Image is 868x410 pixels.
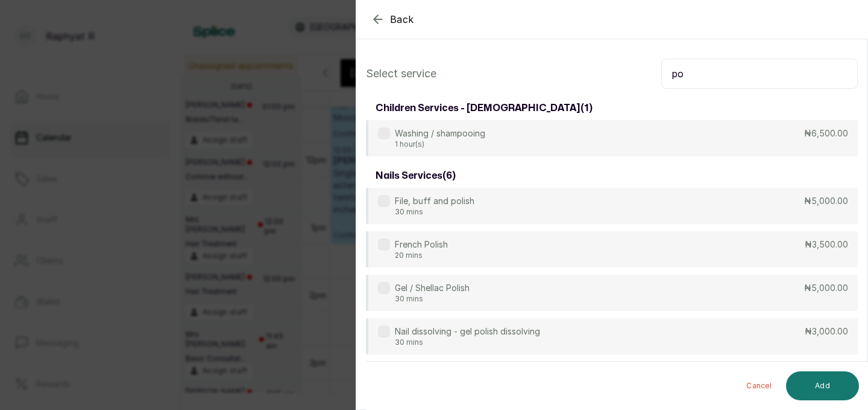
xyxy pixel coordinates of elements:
p: Select service [366,65,436,82]
p: Nail dissolving - gel polish dissolving [395,325,540,338]
p: ₦6,500.00 [804,127,848,139]
p: French Polish [395,239,448,251]
p: 30 mins [395,207,474,217]
p: 20 mins [395,251,448,260]
h3: nails services ( 6 ) [376,168,456,183]
button: Cancel [737,371,781,400]
h3: children services - [DEMOGRAPHIC_DATA] ( 1 ) [376,101,593,115]
button: Back [371,12,414,27]
p: File, buff and polish [395,195,474,207]
p: ₦5,000.00 [804,195,848,207]
p: ₦3,500.00 [805,239,848,251]
p: ₦5,000.00 [804,282,848,294]
p: ₦3,000.00 [805,325,848,338]
input: Search. [661,59,858,89]
p: 1 hour(s) [395,139,485,149]
p: 30 mins [395,338,540,347]
p: Washing / shampooing [395,127,485,139]
p: Gel / Shellac Polish [395,282,470,294]
span: Back [390,12,414,27]
button: Add [786,371,859,400]
p: 30 mins [395,294,470,304]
